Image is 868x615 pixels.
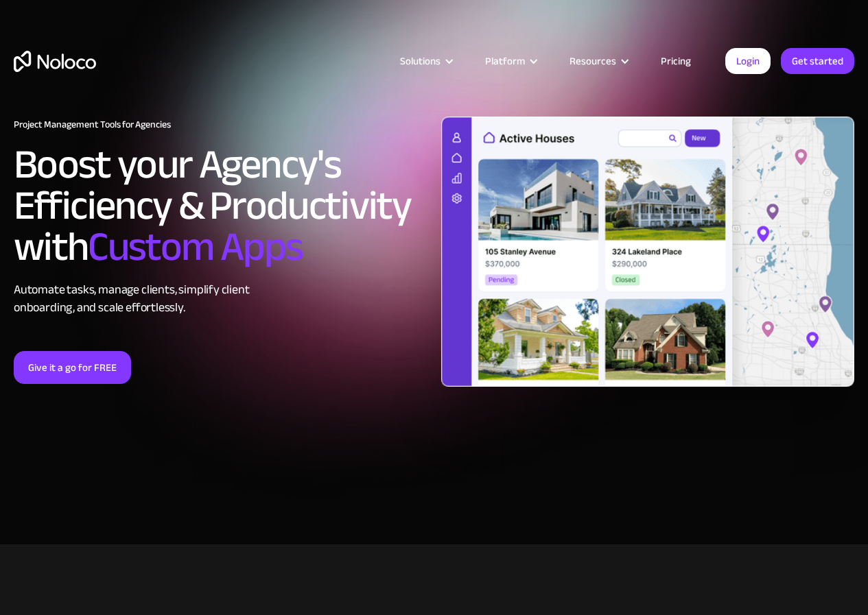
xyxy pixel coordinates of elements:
div: Platform [485,52,525,70]
div: Platform [468,52,552,70]
a: Get started [781,48,854,74]
a: Give it a go for FREE [14,351,131,384]
a: Login [725,48,771,74]
a: Pricing [644,52,708,70]
span: Custom Apps [88,208,303,285]
div: Solutions [400,52,441,70]
div: Automate tasks, manage clients, simplify client onboarding, and scale effortlessly. [14,281,427,317]
a: home [14,51,96,72]
div: Resources [552,52,644,70]
div: Solutions [383,52,468,70]
h2: Boost your Agency's Efficiency & Productivity with [14,144,427,267]
div: Resources [570,52,616,70]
